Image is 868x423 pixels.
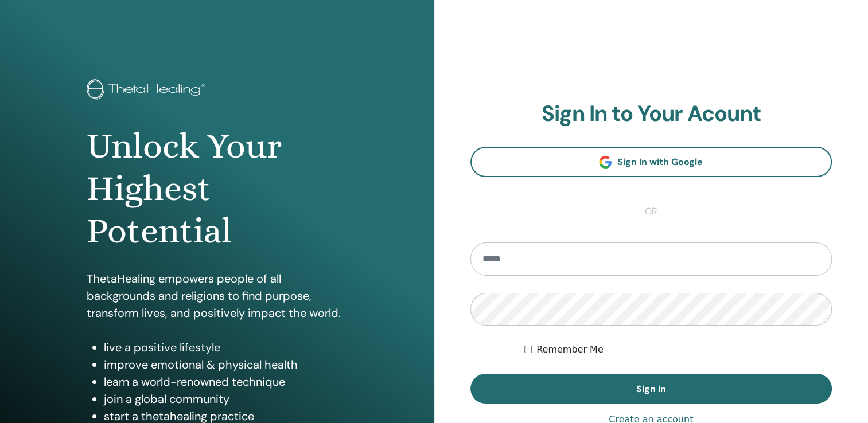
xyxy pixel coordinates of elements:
[104,373,347,390] li: learn a world-renowned technique
[87,270,347,322] p: ThetaHealing empowers people of all backgrounds and religions to find purpose, transform lives, a...
[524,343,832,357] div: Keep me authenticated indefinitely or until I manually logout
[470,101,832,127] h2: Sign In to Your Acount
[104,390,347,408] li: join a global community
[87,125,347,253] h1: Unlock Your Highest Potential
[470,374,832,404] button: Sign In
[639,205,663,218] span: or
[104,339,347,356] li: live a positive lifestyle
[617,156,703,168] span: Sign In with Google
[470,147,832,177] a: Sign In with Google
[636,383,666,395] span: Sign In
[104,356,347,373] li: improve emotional & physical health
[536,343,604,357] label: Remember Me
